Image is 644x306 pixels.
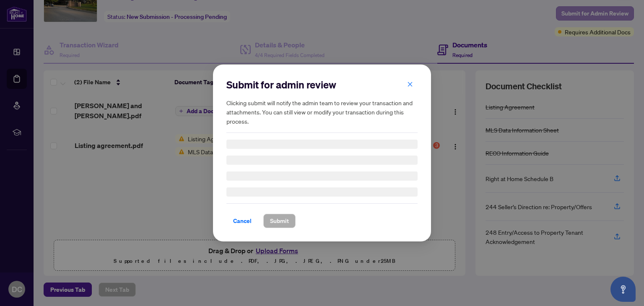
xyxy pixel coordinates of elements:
[233,214,252,228] span: Cancel
[610,277,636,302] button: Open asap
[263,214,296,228] button: Submit
[226,78,418,91] h2: Submit for admin review
[407,81,413,87] span: close
[226,214,258,228] button: Cancel
[226,98,418,126] h5: Clicking submit will notify the admin team to review your transaction and attachments. You can st...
